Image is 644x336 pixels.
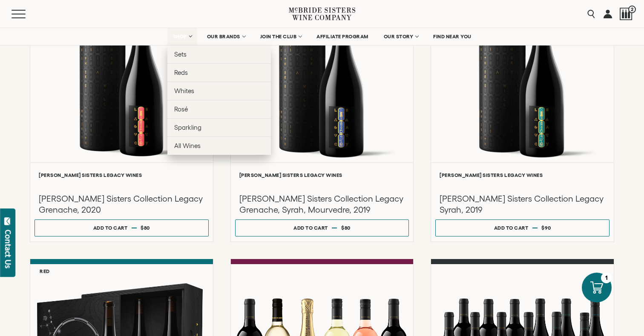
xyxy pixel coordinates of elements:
a: All Wines [167,137,271,155]
h3: [PERSON_NAME] Sisters Collection Legacy Grenache, 2020 [39,193,204,215]
div: 1 [601,273,612,283]
span: $80 [141,225,150,231]
span: OUR STORY [384,34,414,40]
h3: [PERSON_NAME] Sisters Collection Legacy Syrah, 2019 [440,193,605,215]
h3: [PERSON_NAME] Sisters Collection Legacy Grenache, Syrah, Mourvedre, 2019 [239,193,405,215]
div: Contact Us [4,230,12,268]
h6: [PERSON_NAME] Sisters Legacy Wines [440,172,605,178]
span: 2 [628,6,636,13]
span: Rosé [174,105,188,113]
span: OUR BRANDS [207,34,240,40]
h6: [PERSON_NAME] Sisters Legacy Wines [39,172,204,178]
a: JOIN THE CLUB [255,28,307,45]
span: Whites [174,87,194,94]
span: SHOP [173,34,187,40]
a: Sparkling [167,118,271,137]
h6: [PERSON_NAME] Sisters Legacy Wines [239,172,405,178]
span: $80 [341,225,351,231]
a: Rosé [167,100,271,118]
span: Sets [174,51,187,58]
a: SHOP [167,28,197,45]
a: Sets [167,45,271,63]
a: AFFILIATE PROGRAM [311,28,374,45]
a: OUR STORY [378,28,424,45]
button: Add to cart $80 [235,219,409,236]
span: AFFILIATE PROGRAM [316,34,368,40]
span: FIND NEAR YOU [433,34,471,40]
a: FIND NEAR YOU [428,28,477,45]
h6: Red [40,268,50,274]
div: Add to cart [293,222,328,234]
a: Reds [167,63,271,82]
span: Sparkling [174,124,201,131]
div: Add to cart [93,222,128,234]
button: Mobile Menu Trigger [11,10,42,18]
button: Add to cart $90 [435,219,609,236]
span: All Wines [174,142,201,149]
a: Whites [167,82,271,100]
div: Add to cart [494,222,529,234]
span: JOIN THE CLUB [260,34,297,40]
span: Reds [174,69,188,76]
button: Add to cart $80 [34,219,209,236]
span: $90 [541,225,551,231]
a: OUR BRANDS [201,28,250,45]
